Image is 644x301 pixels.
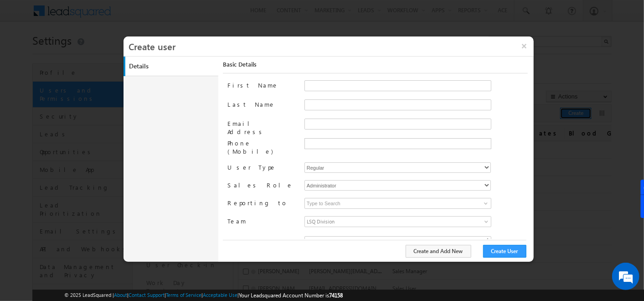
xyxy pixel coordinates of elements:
[166,292,201,298] a: Terms of Service
[515,36,534,56] button: ×
[227,216,297,225] label: Team
[227,119,297,136] label: Email Address
[227,162,297,171] label: User Type
[114,292,127,298] a: About
[124,234,165,247] em: Start Chat
[129,36,534,56] h3: Create user
[484,237,491,241] a: Increment
[227,236,291,245] label: Aadhar Number
[125,57,220,76] a: Details
[223,60,528,73] div: Basic Details
[227,198,297,207] label: Reporting to
[64,291,343,300] span: © 2025 LeadSquared | | | | |
[15,48,38,60] img: d_60004797649_company_0_60004797649
[227,80,297,89] label: First Name
[227,99,297,109] label: Last Name
[47,48,153,60] div: Chat with us now
[239,292,343,299] span: Your Leadsquared Account Number is
[227,180,297,189] label: Sales Role
[149,5,171,26] div: Minimize live chat window
[129,292,165,298] a: Contact Support
[406,245,471,258] button: Create and Add New
[305,217,444,227] span: LSQ Division
[227,138,297,156] label: Phone (Mobile)
[479,199,490,208] a: Show All Items
[12,84,166,227] textarea: Type your message and hit 'Enter'
[304,236,336,247] div: Enter Value
[329,292,343,299] span: 74158
[483,245,526,258] button: Create User
[203,292,237,298] a: Acceptable Use
[304,198,491,209] input: Type to Search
